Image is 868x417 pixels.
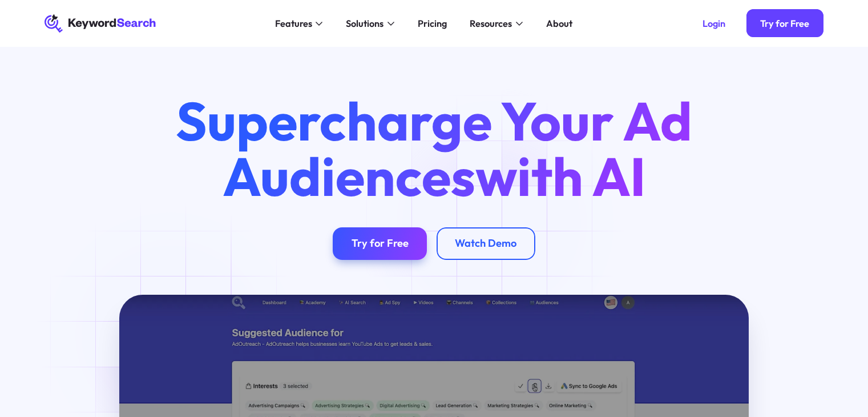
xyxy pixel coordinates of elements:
[546,17,572,31] div: About
[760,18,809,29] div: Try for Free
[275,17,312,31] div: Features
[352,237,409,250] div: Try for Free
[703,18,725,29] div: Login
[333,227,427,260] a: Try for Free
[475,142,646,210] span: with AI
[539,14,579,33] a: About
[746,9,823,37] a: Try for Free
[455,237,516,250] div: Watch Demo
[410,14,454,33] a: Pricing
[346,17,383,31] div: Solutions
[688,9,739,37] a: Login
[470,17,512,31] div: Resources
[418,17,447,31] div: Pricing
[154,93,713,204] h1: Supercharge Your Ad Audiences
